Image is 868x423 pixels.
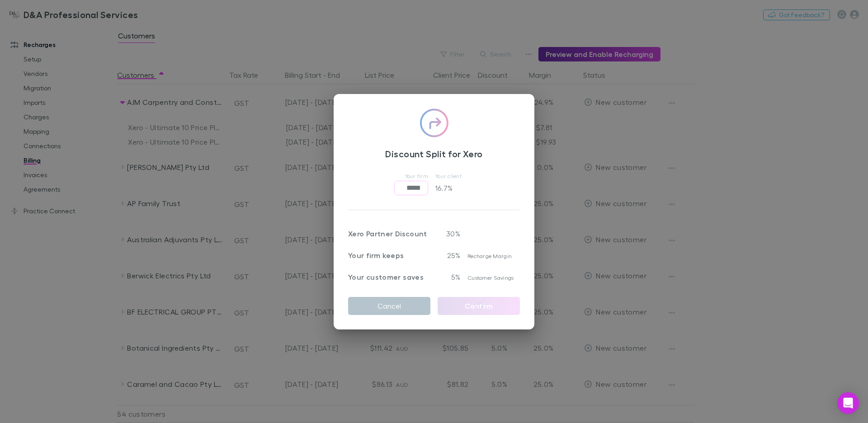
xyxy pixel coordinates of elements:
[405,173,428,179] span: Your firm
[435,181,472,195] p: 16.7 %
[438,228,460,239] p: 30 %
[438,297,520,315] button: Confirm
[837,392,859,414] div: Open Intercom Messenger
[435,173,462,179] span: Your client
[438,272,460,282] p: 5%
[467,274,514,281] span: Customer Savings
[438,250,460,261] p: 25%
[348,297,430,315] button: Cancel
[348,148,520,159] h3: Discount Split for Xero
[348,272,430,282] p: Your customer saves
[348,250,430,261] p: Your firm keeps
[348,228,430,239] p: Xero Partner Discount
[420,108,448,137] img: checkmark
[467,253,512,259] span: Recharge Margin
